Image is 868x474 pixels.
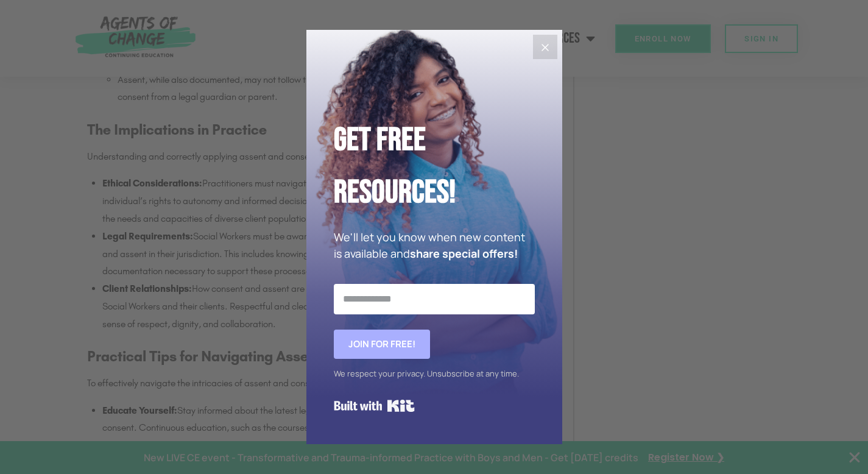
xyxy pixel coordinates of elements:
button: Join for FREE! [334,330,430,359]
h2: Get Free Resources! [334,114,535,219]
div: We respect your privacy. Unsubscribe at any time. [334,365,535,383]
button: Close [533,35,557,59]
a: Built with Kit [334,395,415,417]
strong: share special offers! [410,246,518,261]
p: We'll let you know when new content is available and [334,229,535,262]
input: Email Address [334,284,535,314]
